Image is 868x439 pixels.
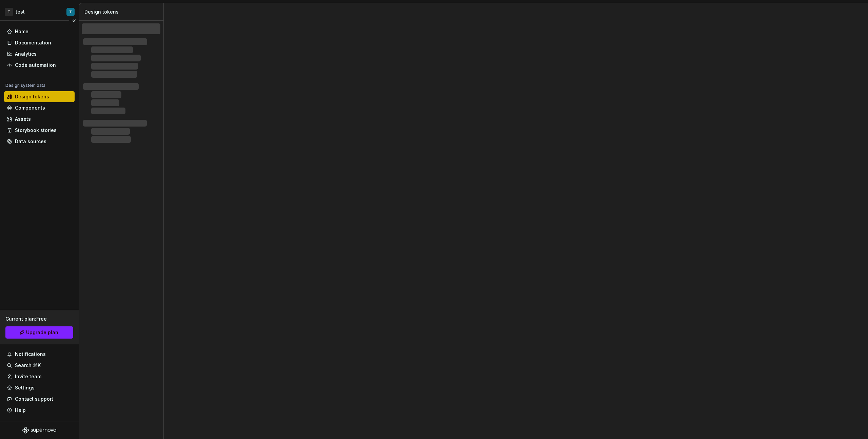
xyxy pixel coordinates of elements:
button: TtestT [1,4,77,19]
a: Design tokens [4,91,75,102]
a: Assets [4,114,75,125]
button: Upgrade plan [5,326,73,339]
button: Collapse sidebar [69,16,79,25]
span: Upgrade plan [26,329,58,336]
div: test [16,8,25,15]
div: Design system data [5,83,45,88]
div: Home [15,28,28,35]
div: Help [15,407,26,414]
div: Notifications [15,351,46,358]
div: T [5,8,13,16]
div: Design tokens [15,93,49,100]
a: Home [4,26,75,37]
a: Settings [4,382,75,393]
a: Data sources [4,136,75,147]
div: Storybook stories [15,127,57,134]
div: Contact support [15,396,53,402]
a: Documentation [4,37,75,48]
svg: Supernova Logo [22,427,56,434]
a: Components [4,102,75,113]
div: Code automation [15,62,56,69]
button: Help [4,405,75,416]
a: Storybook stories [4,125,75,136]
div: Design tokens [84,8,161,15]
div: Invite team [15,373,41,380]
div: Assets [15,116,31,122]
div: Settings [15,384,35,391]
div: Components [15,104,45,111]
div: Search ⌘K [15,362,41,369]
div: Data sources [15,138,46,145]
button: Search ⌘K [4,360,75,371]
a: Analytics [4,49,75,59]
button: Notifications [4,349,75,360]
div: T [69,9,72,15]
div: Documentation [15,39,51,46]
div: Current plan : Free [5,316,73,322]
a: Code automation [4,60,75,71]
div: Analytics [15,51,37,57]
a: Invite team [4,371,75,382]
button: Contact support [4,394,75,404]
